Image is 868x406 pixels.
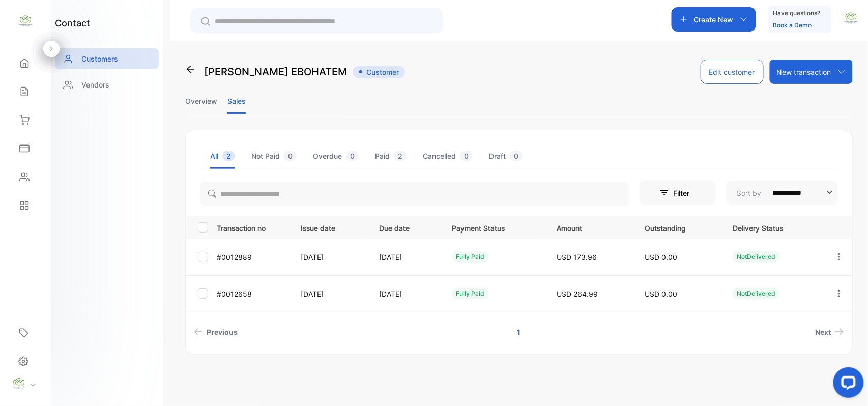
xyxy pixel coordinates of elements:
[505,323,533,341] a: Page 1 is your current page
[379,288,431,299] p: [DATE]
[557,221,624,234] p: Amount
[452,251,489,263] div: fully paid
[251,143,297,169] li: Not Paid
[353,66,405,78] span: Customer
[301,288,359,299] p: [DATE]
[726,181,838,205] button: Sort by
[210,143,235,169] li: All
[217,288,288,299] p: #0012658
[557,253,597,262] span: USD 173.96
[284,151,297,161] span: 0
[190,323,242,341] a: Previous page
[701,60,764,84] button: Edit customer
[452,288,489,299] div: fully paid
[844,10,859,25] img: avatar
[55,74,159,95] a: Vendors
[452,221,536,234] p: Payment Status
[81,53,118,64] p: Customers
[55,48,159,69] a: Customers
[186,323,852,341] ul: Pagination
[379,252,431,263] p: [DATE]
[204,64,347,79] p: [PERSON_NAME] EBOHATEM
[773,21,812,29] a: Book a Demo
[645,221,712,234] p: Outstanding
[11,376,26,391] img: profile
[733,251,779,263] div: NotDelivered
[733,288,779,299] div: NotDelivered
[694,14,734,25] p: Create New
[55,16,90,30] h1: contact
[18,13,33,28] img: logo
[812,323,848,341] a: Next page
[489,143,523,169] li: Draft
[301,221,359,234] p: Issue date
[81,79,109,90] p: Vendors
[645,289,677,298] span: USD 0.00
[816,327,831,337] span: Next
[375,143,407,169] li: Paid
[227,88,246,114] li: Sales
[825,363,868,406] iframe: LiveChat chat widget
[737,188,762,198] p: Sort by
[217,252,288,263] p: #0012889
[394,151,407,161] span: 2
[185,88,217,114] li: Overview
[379,221,431,234] p: Due date
[301,252,359,263] p: [DATE]
[222,151,235,161] span: 2
[423,143,473,169] li: Cancelled
[557,289,598,298] span: USD 264.99
[207,327,238,337] span: Previous
[645,253,677,262] span: USD 0.00
[217,221,288,234] p: Transaction no
[346,151,359,161] span: 0
[844,7,859,32] button: avatar
[510,151,523,161] span: 0
[672,7,756,32] button: Create New
[777,67,831,77] p: New transaction
[313,143,359,169] li: Overdue
[733,221,813,234] p: Delivery Status
[460,151,473,161] span: 0
[773,8,821,18] p: Have questions?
